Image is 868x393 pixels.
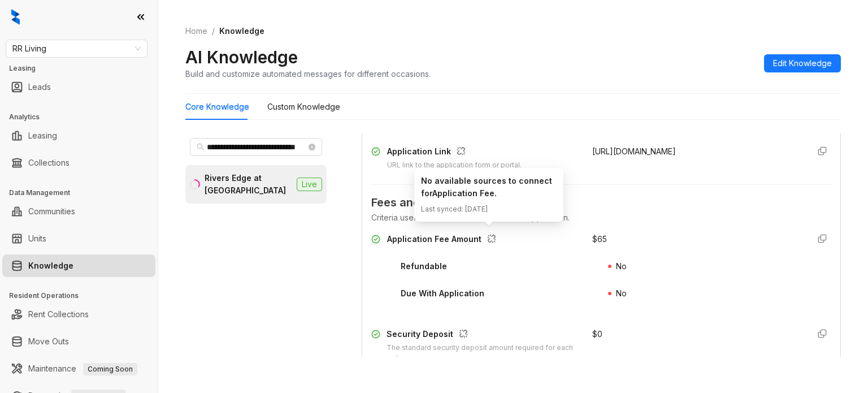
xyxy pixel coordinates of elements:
span: No [616,288,627,298]
div: Core Knowledge [185,101,249,113]
li: Leads [2,76,155,98]
li: Move Outs [2,330,155,353]
li: Leasing [2,124,155,147]
div: Application Link [387,145,522,160]
a: Leasing [28,124,57,147]
div: Build and customize automated messages for different occasions. [185,68,431,80]
span: [URL][DOMAIN_NAME] [592,146,676,156]
a: Move Outs [28,330,69,353]
li: Rent Collections [2,303,155,326]
h2: AI Knowledge [185,46,298,68]
span: search [197,143,205,151]
a: Leads [28,76,51,98]
li: Knowledge [2,254,155,277]
li: Units [2,227,155,250]
a: Knowledge [28,254,73,277]
a: Units [28,227,46,250]
div: Rivers Edge at [GEOGRAPHIC_DATA] [205,172,292,197]
a: Communities [28,200,75,223]
div: URL link to the application form or portal. [387,160,522,171]
a: Rent Collections [28,303,89,326]
a: Home [183,25,210,37]
span: No [616,261,627,271]
div: Application Fee Amount [387,233,501,248]
span: Edit Knowledge [773,57,832,70]
div: Security Deposit [387,328,579,343]
h3: Analytics [9,112,158,122]
div: Due With Application [401,287,484,300]
div: $ 65 [592,233,607,245]
span: Live [297,178,322,191]
div: Refundable [401,260,447,273]
li: / [212,25,215,37]
span: Coming Soon [83,363,137,375]
div: Criteria used to evaluate and approve an application. [371,211,831,224]
span: close-circle [309,144,315,150]
button: Edit Knowledge [764,54,841,72]
div: Custom Knowledge [267,101,340,113]
span: Fees and Deposits [371,194,831,211]
h3: Leasing [9,63,158,74]
span: Knowledge [219,26,264,36]
h3: Data Management [9,188,158,198]
h3: Resident Operations [9,291,158,301]
li: Maintenance [2,357,155,380]
div: The standard security deposit amount required for each unit. [387,343,579,364]
img: logo [11,9,20,25]
div: $ 0 [592,328,602,340]
li: Collections [2,152,155,174]
li: Communities [2,200,155,223]
span: RR Living [12,40,141,57]
a: Collections [28,152,70,174]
